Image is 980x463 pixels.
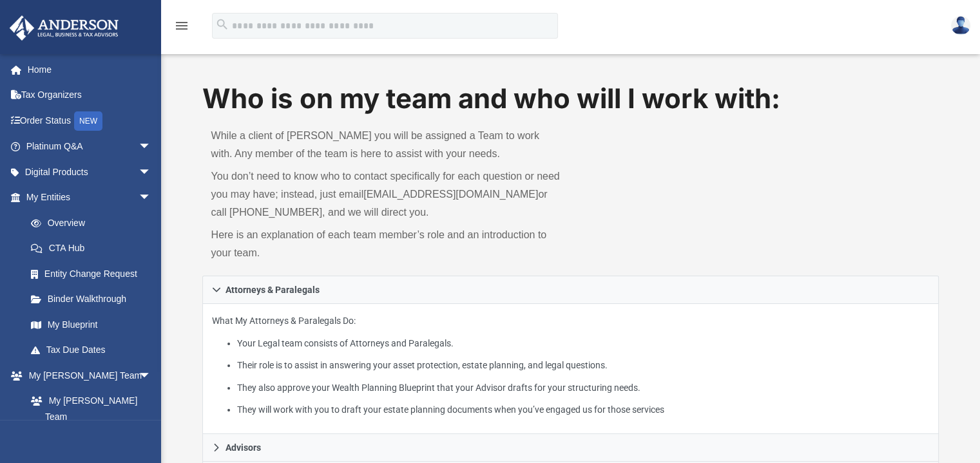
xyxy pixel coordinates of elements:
[174,24,189,33] a: menu
[202,80,939,118] h1: Who is on my team and who will I work with:
[18,287,171,312] a: Binder Walkthrough
[139,363,164,389] span: arrow_drop_down
[139,185,164,211] span: arrow_drop_down
[18,261,171,287] a: Entity Change Request
[202,276,939,304] a: Attorneys & Paralegals
[18,388,158,430] a: My [PERSON_NAME] Team
[226,443,261,452] span: Advisors
[211,167,562,222] p: You don’t need to know who to contact specifically for each question or need you may have; instea...
[211,226,562,262] p: Here is an explanation of each team member’s role and an introduction to your team.
[139,134,164,160] span: arrow_drop_down
[237,380,930,396] li: They also approve your Wealth Planning Blueprint that your Advisor drafts for your structuring ne...
[212,313,930,418] p: What My Attorneys & Paralegals Do:
[18,337,171,363] a: Tax Due Dates
[74,111,102,131] div: NEW
[237,402,930,418] li: They will work with you to draft your estate planning documents when you’ve engaged us for those ...
[9,159,171,185] a: Digital Productsarrow_drop_down
[18,312,164,337] a: My Blueprint
[9,57,171,82] a: Home
[139,159,164,185] span: arrow_drop_down
[9,185,171,211] a: My Entitiesarrow_drop_down
[9,108,171,134] a: Order StatusNEW
[18,210,171,236] a: Overview
[211,127,562,163] p: While a client of [PERSON_NAME] you will be assigned a Team to work with. Any member of the team ...
[9,363,164,388] a: My [PERSON_NAME] Teamarrow_drop_down
[18,236,171,261] a: CTA Hub
[363,189,538,200] a: [EMAIL_ADDRESS][DOMAIN_NAME]
[951,16,970,35] img: User Pic
[174,18,189,33] i: menu
[237,357,930,373] li: Their role is to assist in answering your asset protection, estate planning, and legal questions.
[215,17,229,32] i: search
[9,134,171,160] a: Platinum Q&Aarrow_drop_down
[226,285,320,294] span: Attorneys & Paralegals
[202,434,939,462] a: Advisors
[202,304,939,435] div: Attorneys & Paralegals
[237,335,930,352] li: Your Legal team consists of Attorneys and Paralegals.
[6,15,122,41] img: Anderson Advisors Platinum Portal
[9,82,171,108] a: Tax Organizers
